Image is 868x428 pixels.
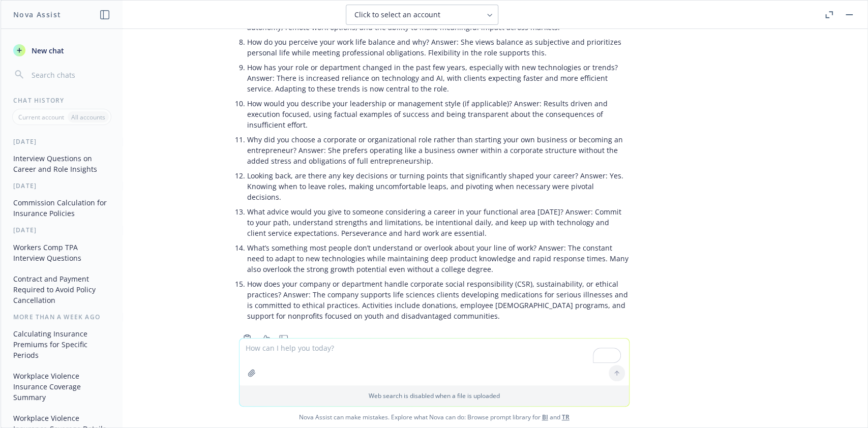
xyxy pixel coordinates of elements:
[29,45,64,56] span: New chat
[1,96,123,105] div: Chat History
[1,313,123,321] div: More than a week ago
[9,368,114,406] button: Workplace Violence Insurance Coverage Summary
[5,407,863,427] span: Nova Assist can make mistakes. Explore what Nova can do: Browse prompt library for and
[13,9,61,20] h1: Nova Assist
[247,98,630,130] p: How would you describe your leadership or management style (if applicable)? Answer: Results drive...
[9,325,114,363] button: Calculating Insurance Premiums for Specific Periods
[1,137,123,146] div: [DATE]
[1,226,123,234] div: [DATE]
[9,150,114,177] button: Interview Questions on Career and Role Insights
[542,413,548,421] a: BI
[247,134,630,166] p: Why did you choose a corporate or organizational role rather than starting your own business or b...
[247,279,630,321] p: How does your company or department handle corporate social responsibility (CSR), sustainability,...
[9,270,114,309] button: Contract and Payment Required to Avoid Policy Cancellation
[9,239,114,266] button: Workers Comp TPA Interview Questions
[354,10,440,20] span: Click to select an account
[29,68,110,82] input: Search chats
[71,113,105,121] p: All accounts
[18,113,64,121] p: Current account
[246,391,623,400] p: Web search is disabled when a file is uploaded
[247,37,630,58] p: How do you perceive your work life balance and why? Answer: She views balance as subjective and p...
[346,5,498,25] button: Click to select an account
[1,181,123,190] div: [DATE]
[243,334,252,343] svg: Copy to clipboard
[247,62,630,94] p: How has your role or department changed in the past few years, especially with new technologies o...
[562,413,570,421] a: TR
[276,331,292,346] button: Thumbs down
[247,242,630,274] p: What’s something most people don’t understand or overlook about your line of work? Answer: The co...
[240,339,629,385] textarea: To enrich screen reader interactions, please activate Accessibility in Grammarly extension settings
[9,194,114,222] button: Commission Calculation for Insurance Policies
[247,170,630,202] p: Looking back, are there any key decisions or turning points that significantly shaped your career...
[247,206,630,238] p: What advice would you give to someone considering a career in your functional area [DATE]? Answer...
[9,41,114,59] button: New chat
